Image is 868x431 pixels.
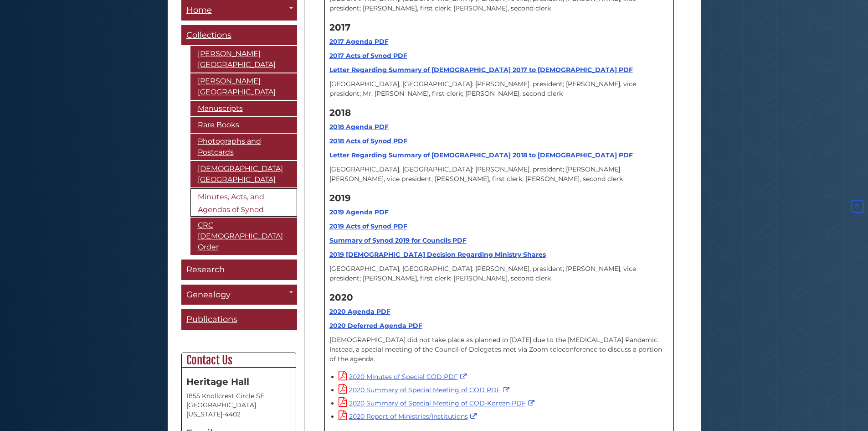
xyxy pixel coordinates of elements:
[329,52,407,60] a: 2017 Acts of Synod PDF
[186,290,231,300] span: Genealogy
[339,373,469,381] a: 2020 Minutes of Special COD PDF
[329,335,669,364] p: [DEMOGRAPHIC_DATA] did not take place as planned in [DATE] due to the [MEDICAL_DATA] Pandemic. In...
[190,188,297,217] a: Minutes, Acts, and Agendas of Synod
[190,117,297,133] a: Rare Books
[329,123,389,131] a: 2018 Agenda PDF
[329,192,351,203] strong: 2019
[190,134,297,160] a: Photographs and Postcards
[329,165,669,184] p: [GEOGRAPHIC_DATA], [GEOGRAPHIC_DATA]: [PERSON_NAME], president; [PERSON_NAME] [PERSON_NAME], vice...
[186,376,249,387] strong: Heritage Hall
[329,79,669,99] p: [GEOGRAPHIC_DATA], [GEOGRAPHIC_DATA]: [PERSON_NAME], president; [PERSON_NAME], vice president; Mr...
[190,161,297,187] a: [DEMOGRAPHIC_DATA][GEOGRAPHIC_DATA]
[329,66,633,74] a: Letter Regarding Summary of [DEMOGRAPHIC_DATA] 2017 to [DEMOGRAPHIC_DATA] PDF
[849,203,866,211] a: Back to Top
[182,353,296,368] h2: Contact Us
[186,391,291,419] address: 1855 Knollcrest Circle SE [GEOGRAPHIC_DATA][US_STATE]-4402
[190,46,297,73] a: [PERSON_NAME][GEOGRAPHIC_DATA]
[181,309,297,330] a: Publications
[339,399,537,407] a: 2020 Summary of Special Meeting of COD-Korean PDF
[329,322,422,330] a: 2020 Deferred Agenda PDF
[329,37,389,46] a: 2017 Agenda PDF
[329,208,389,216] a: 2019 Agenda PDF
[329,264,669,283] p: [GEOGRAPHIC_DATA], [GEOGRAPHIC_DATA]: [PERSON_NAME], president; [PERSON_NAME], vice president; [P...
[186,5,212,15] span: Home
[186,265,225,275] span: Research
[181,285,297,305] a: Genealogy
[339,386,512,394] a: 2020 Summary of Special Meeting of COD PDF
[329,236,467,244] a: Summary of Synod 2019 for Councils PDF
[186,314,237,324] span: Publications
[339,412,479,421] a: 2020 Report of Ministries/Institutions
[190,218,297,255] a: CRC [DEMOGRAPHIC_DATA] Order
[329,107,351,118] strong: 2018
[181,25,297,46] a: Collections
[329,222,407,230] a: 2019 Acts of Synod PDF
[181,260,297,280] a: Research
[329,307,390,316] a: 2020 Agenda PDF
[329,137,407,145] a: 2018 Acts of Synod PDF
[186,30,231,40] span: Collections
[329,250,546,259] a: 2019 [DEMOGRAPHIC_DATA] Decision Regarding Ministry Shares
[190,101,297,116] a: Manuscripts
[329,22,350,33] strong: 2017
[329,151,633,159] a: Letter Regarding Summary of [DEMOGRAPHIC_DATA] 2018 to [DEMOGRAPHIC_DATA] PDF
[329,292,353,303] strong: 2020
[190,73,297,100] a: [PERSON_NAME][GEOGRAPHIC_DATA]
